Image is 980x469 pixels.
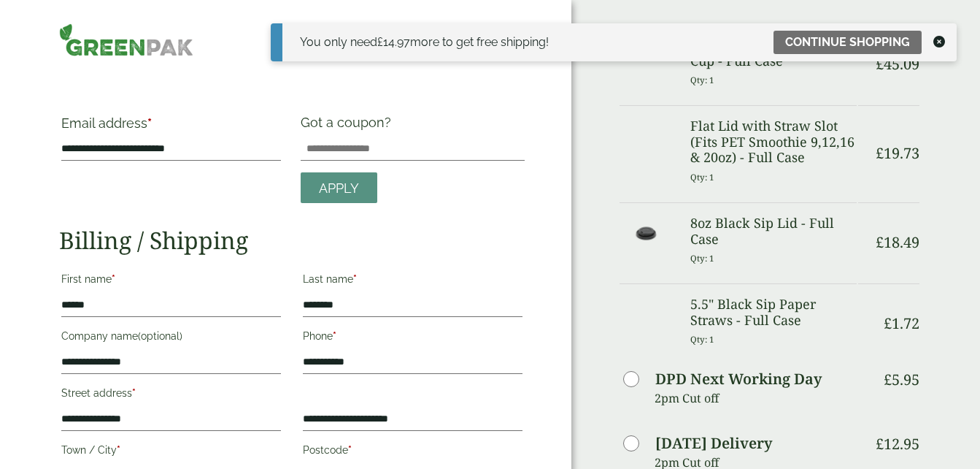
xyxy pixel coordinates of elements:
label: First name [61,269,281,294]
a: Apply [301,172,377,204]
h2: Billing / Shipping [59,226,525,254]
span: Apply [319,180,359,197]
span: £ [876,434,884,454]
small: Qty: 1 [690,75,714,85]
span: £ [377,35,383,49]
span: £ [876,232,884,252]
span: (optional) [138,330,182,342]
abbr: required [333,330,336,342]
label: Email address [61,117,281,137]
span: £ [884,313,892,333]
abbr: required [348,444,352,456]
img: Flat Lid with Straw Slot (Fits PET 9,12,16 & 20oz)-Single Sleeve-0 [620,118,672,153]
label: Got a coupon? [301,115,397,137]
bdi: 1.72 [884,313,919,333]
span: £ [884,370,892,389]
bdi: 18.49 [876,232,919,252]
abbr: required [353,273,357,285]
span: £ [876,143,884,163]
p: 2pm Cut off [655,387,857,409]
label: Company name [61,326,281,351]
label: Street address [61,383,281,408]
label: DPD Next Working Day [655,372,822,386]
span: 14.97 [377,35,410,49]
bdi: 5.95 [884,370,919,389]
a: Continue shopping [773,31,922,54]
abbr: required [112,273,115,285]
abbr: required [132,387,136,399]
small: Qty: 1 [690,253,714,264]
label: Postcode [303,440,522,465]
label: Phone [303,326,522,351]
abbr: required [117,444,120,456]
img: GreenPak Supplies [59,23,193,56]
small: Qty: 1 [690,334,714,345]
div: You only need more to get free shipping! [300,34,549,51]
img: 8" Line Green & White Paper Straws-Full Case-0 [620,297,672,332]
label: Town / City [61,440,281,465]
abbr: required [147,115,152,131]
h3: Flat Lid with Straw Slot (Fits PET Smoothie 9,12,16 & 20oz) - Full Case [690,118,857,166]
h3: 8oz Black Sip Lid - Full Case [690,216,857,247]
h3: 5.5" Black Sip Paper Straws - Full Case [690,297,857,328]
bdi: 19.73 [876,143,919,163]
label: [DATE] Delivery [655,436,772,451]
bdi: 12.95 [876,434,919,454]
small: Qty: 1 [690,172,714,183]
label: Last name [303,269,522,294]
